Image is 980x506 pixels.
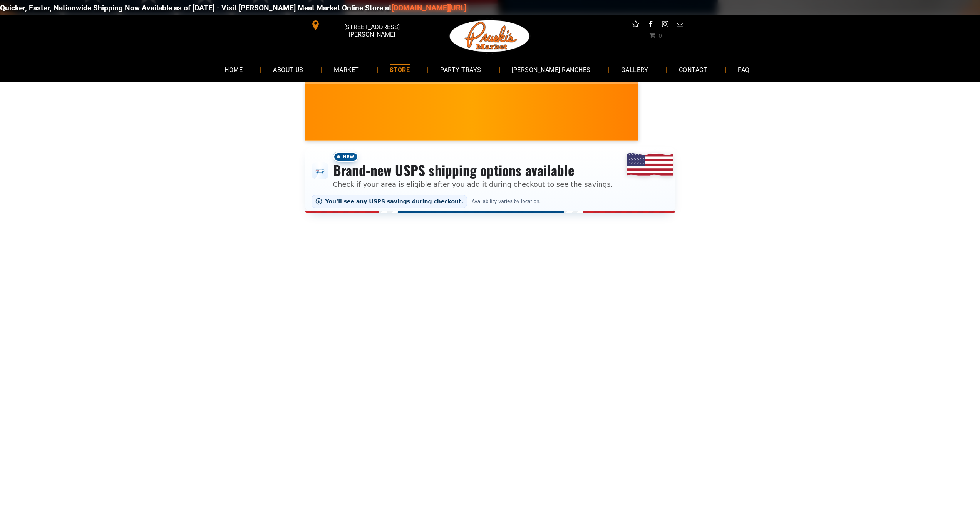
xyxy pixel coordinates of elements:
[660,19,670,31] a: instagram
[305,147,675,213] div: Shipping options announcement
[333,152,358,162] span: New
[589,117,740,129] span: [PERSON_NAME] MARKET
[322,59,371,80] a: MARKET
[667,59,719,80] a: CONTACT
[470,199,542,204] span: Availability varies by location.
[356,3,431,12] a: [DOMAIN_NAME][URL]
[213,59,254,80] a: HOME
[645,19,655,31] a: facebook
[333,162,613,179] h3: Brand-new USPS shipping options available
[322,20,421,42] span: [STREET_ADDRESS][PERSON_NAME]
[726,59,761,80] a: FAQ
[500,59,602,80] a: [PERSON_NAME] RANCHES
[305,19,423,31] a: [STREET_ADDRESS][PERSON_NAME]
[675,19,685,31] a: email
[333,179,613,189] p: Check if your area is eligible after you add it during checkout to see the savings.
[448,15,531,57] img: Pruski-s+Market+HQ+Logo2-1920w.png
[610,59,660,80] a: GALLERY
[325,198,464,204] span: You’ll see any USPS savings during checkout.
[378,59,421,80] a: STORE
[429,59,493,80] a: PARTY TRAYS
[631,19,641,31] a: Social network
[658,32,662,38] span: 0
[261,59,315,80] a: ABOUT US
